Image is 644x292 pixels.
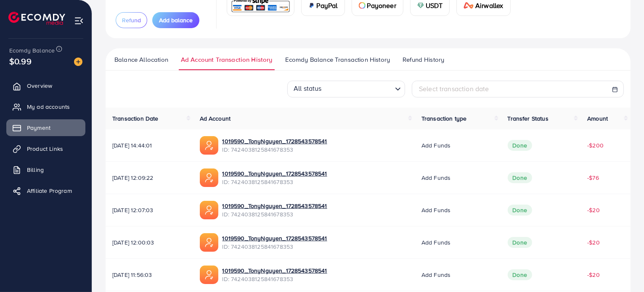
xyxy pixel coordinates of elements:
span: [DATE] 14:44:01 [112,141,186,150]
img: ic-ads-acc.e4c84228.svg [200,233,218,252]
img: ic-ads-acc.e4c84228.svg [200,168,218,187]
span: Done [508,205,533,216]
a: Affiliate Program [6,182,85,199]
span: -$76 [587,174,599,182]
span: Done [508,269,533,280]
span: Select transaction date [419,84,489,93]
span: Add funds [421,141,451,150]
a: My ad accounts [6,98,85,115]
img: image [74,58,82,66]
img: card [464,2,474,9]
a: 1019590_TonyNguyen_1728543578541 [223,234,327,242]
span: Ad Account [200,114,231,123]
span: Overview [27,82,52,90]
span: Balance Allocation [114,55,168,64]
span: ID: 7424038125841678353 [223,210,327,218]
button: Add balance [152,12,199,28]
span: -$20 [587,238,600,247]
input: Search for option [324,82,392,95]
span: Amount [587,114,608,123]
span: Product Links [27,145,63,153]
span: [DATE] 12:09:22 [112,174,186,182]
span: Transaction type [421,114,467,123]
span: Payoneer [367,0,396,11]
span: Add funds [421,206,451,214]
span: My ad accounts [27,103,70,111]
span: Ecomdy Balance [9,46,55,55]
span: Add funds [421,271,451,279]
span: ID: 7424038125841678353 [223,145,327,154]
span: Affiliate Program [27,187,72,195]
span: Refund History [403,55,444,64]
span: Done [508,237,533,248]
span: [DATE] 12:00:03 [112,238,186,247]
span: Done [508,172,533,183]
img: card [359,2,366,9]
span: USDT [426,0,443,11]
span: ID: 7424038125841678353 [223,242,327,251]
a: 1019590_TonyNguyen_1728543578541 [223,137,327,145]
span: [DATE] 12:07:03 [112,206,186,214]
span: Done [508,140,533,151]
span: -$20 [587,206,600,214]
img: ic-ads-acc.e4c84228.svg [200,136,218,155]
span: Billing [27,166,44,174]
span: All status [292,82,323,95]
span: [DATE] 11:56:03 [112,271,186,279]
div: Search for option [287,81,405,97]
a: 1019590_TonyNguyen_1728543578541 [223,266,327,275]
img: card [308,2,315,9]
img: ic-ads-acc.e4c84228.svg [200,201,218,219]
img: logo [8,12,65,25]
a: Payment [6,119,85,136]
span: Payment [27,124,50,132]
span: Transfer Status [508,114,549,123]
img: card [417,2,424,9]
a: Product Links [6,140,85,157]
a: 1019590_TonyNguyen_1728543578541 [223,202,327,210]
a: Overview [6,77,85,94]
span: Transaction Date [112,114,159,123]
span: Refund [122,16,141,24]
span: PayPal [317,0,338,11]
span: -$200 [587,141,604,150]
img: menu [74,16,84,26]
span: -$20 [587,271,600,279]
span: Add balance [159,16,193,24]
span: ID: 7424038125841678353 [223,275,327,283]
a: Billing [6,161,85,178]
span: Add funds [421,238,451,247]
span: $0.99 [9,55,32,67]
a: 1019590_TonyNguyen_1728543578541 [223,169,327,178]
span: ID: 7424038125841678353 [223,178,327,186]
span: Ecomdy Balance Transaction History [285,55,390,64]
img: ic-ads-acc.e4c84228.svg [200,266,218,284]
span: Ad Account Transaction History [181,55,273,64]
span: Airwallex [475,0,503,11]
span: Add funds [421,174,451,182]
button: Refund [116,12,147,28]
